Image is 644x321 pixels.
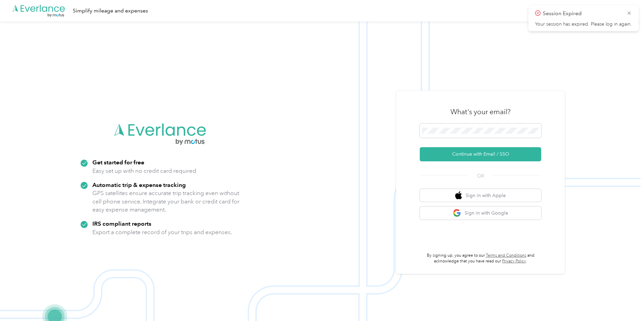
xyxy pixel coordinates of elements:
[543,9,622,18] p: Session Expired
[453,209,461,217] img: google logo
[73,7,148,15] div: Simplify mileage and expenses
[92,167,196,175] p: Easy set up with no credit card required
[92,189,240,214] p: GPS satellites ensure accurate trip tracking even without cell phone service. Integrate your bank...
[502,259,526,264] a: Privacy Policy
[420,253,541,264] p: By signing up, you agree to our and acknowledge that you have read our .
[92,228,232,236] p: Export a complete record of your trips and expenses.
[420,189,541,202] button: apple logoSign in with Apple
[535,21,632,27] p: Your session has expired. Please log in again.
[420,206,541,220] button: google logoSign in with Google
[420,147,541,161] button: Continue with Email / SSO
[455,191,462,200] img: apple logo
[92,181,186,188] strong: Automatic trip & expense tracking
[450,107,510,117] h3: What's your email?
[92,220,151,227] strong: IRS compliant reports
[469,172,492,180] span: OR
[92,159,144,166] strong: Get started for free
[486,253,526,258] a: Terms and Conditions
